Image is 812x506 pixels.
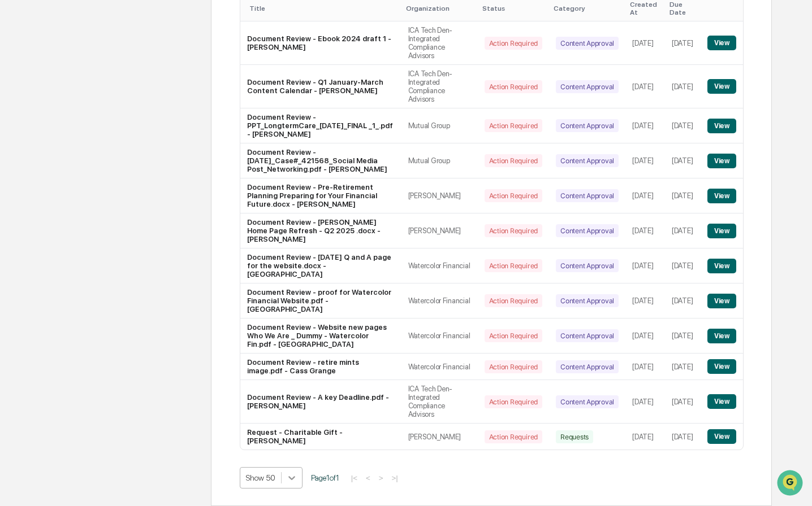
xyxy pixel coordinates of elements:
div: Content Approval [556,259,619,272]
td: ICA Tech Den-Integrated Compliance Advisors [401,21,478,65]
button: View [707,224,736,238]
td: [DATE] [625,354,665,380]
div: Content Approval [556,360,619,373]
td: Document Review - Ebook 2024 draft 1 - [PERSON_NAME] [240,21,401,65]
td: [DATE] [625,213,665,248]
td: [PERSON_NAME] [401,213,478,248]
td: ICA Tech Den-Integrated Compliance Advisors [401,380,478,424]
td: [PERSON_NAME] [401,178,478,213]
div: Start new chat [38,86,185,98]
div: Content Approval [556,329,619,342]
td: [DATE] [625,178,665,213]
button: View [707,36,736,50]
div: Content Approval [556,294,619,307]
td: [DATE] [665,143,701,178]
td: [DATE] [625,424,665,450]
td: Document Review - A key Deadline.pdf - [PERSON_NAME] [240,380,401,424]
div: Action Required [485,189,542,202]
td: Watercolor Financial [401,319,478,354]
button: < [362,473,374,483]
td: [DATE] [625,380,665,424]
td: [DATE] [625,21,665,65]
div: We're available if you need us! [38,98,143,107]
div: Title [249,5,397,12]
div: Organization [406,5,473,12]
td: Document Review - [PERSON_NAME] Home Page Refresh - Q2 2025 .docx - [PERSON_NAME] [240,213,401,248]
td: [DATE] [625,108,665,143]
a: 🗄️Attestations [77,138,145,158]
p: How can we help? [11,24,206,42]
button: View [707,119,736,133]
div: Action Required [485,294,542,307]
button: View [707,394,736,409]
td: Document Review - [DATE]_Case#_421568_Social Media Post_Networking.pdf - [PERSON_NAME] [240,143,401,178]
div: Action Required [485,37,542,50]
td: Document Review - Website new pages Who We Are _ Dummy - Watercolor Fin.pdf - [GEOGRAPHIC_DATA] [240,319,401,354]
div: Content Approval [556,224,619,237]
div: Content Approval [556,154,619,167]
div: Content Approval [556,37,619,50]
div: Requests [556,430,593,443]
td: [DATE] [665,354,701,380]
div: Created At [630,1,660,16]
a: 🔎Data Lookup [7,159,76,180]
td: [DATE] [625,283,665,319]
div: 🗄️ [82,143,91,152]
div: Category [554,5,621,12]
iframe: Open customer support [776,469,806,499]
div: Action Required [485,360,542,373]
span: Attestations [93,142,140,154]
button: View [707,429,736,444]
td: [DATE] [665,424,701,450]
td: Document Review - Q1 January-March Content Calendar - [PERSON_NAME] [240,65,401,108]
td: [DATE] [665,248,701,283]
td: [DATE] [625,143,665,178]
button: |< [348,473,361,483]
button: >| [388,473,401,483]
td: [DATE] [665,108,701,143]
td: Document Review - [DATE] Q and A page for the website.docx - [GEOGRAPHIC_DATA] [240,248,401,283]
td: [DATE] [665,319,701,354]
div: Content Approval [556,395,619,408]
button: View [707,154,736,168]
td: [DATE] [665,213,701,248]
td: [DATE] [665,178,701,213]
div: 🔎 [11,165,20,174]
td: Watercolor Financial [401,248,478,283]
button: View [707,189,736,203]
td: Watercolor Financial [401,283,478,319]
td: [PERSON_NAME] [401,424,478,450]
button: > [375,473,387,483]
div: Status [482,5,545,12]
td: [DATE] [625,248,665,283]
div: Action Required [485,80,542,93]
td: Request - Charitable Gift - [PERSON_NAME] [240,424,401,450]
td: [DATE] [625,65,665,108]
td: [DATE] [625,319,665,354]
div: Action Required [485,154,542,167]
div: Action Required [485,430,542,443]
td: Document Review - PPT_LongtermCare_[DATE]_FINAL _1_.pdf - [PERSON_NAME] [240,108,401,143]
td: Mutual Group [401,143,478,178]
td: Document Review - proof for Watercolor Financial Website.pdf - [GEOGRAPHIC_DATA] [240,283,401,319]
div: Action Required [485,119,542,132]
td: Watercolor Financial [401,354,478,380]
td: [DATE] [665,380,701,424]
div: Action Required [485,224,542,237]
div: Content Approval [556,189,619,202]
td: [DATE] [665,65,701,108]
button: View [707,329,736,343]
td: Mutual Group [401,108,478,143]
td: ICA Tech Den-Integrated Compliance Advisors [401,65,478,108]
a: 🖐️Preclearance [7,138,77,158]
td: [DATE] [665,21,701,65]
button: View [707,259,736,273]
span: Page 1 of 1 [311,473,339,482]
div: 🖐️ [11,143,20,152]
button: View [707,359,736,374]
td: [DATE] [665,283,701,319]
button: Start new chat [192,90,206,103]
input: Clear [29,51,187,63]
div: Action Required [485,259,542,272]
